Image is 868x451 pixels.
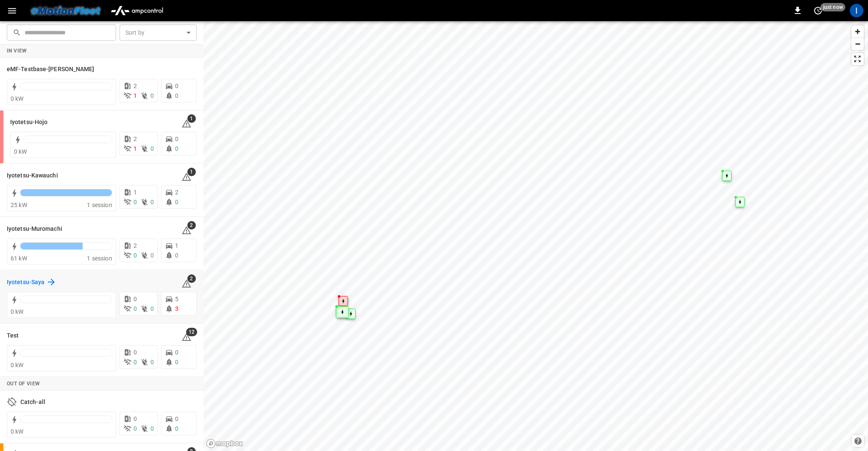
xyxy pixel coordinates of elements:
[175,359,178,365] span: 0
[134,189,137,196] span: 1
[28,3,104,19] img: Customer Logo
[134,136,137,142] span: 2
[134,83,137,89] span: 2
[134,242,137,249] span: 2
[11,255,27,262] span: 61 kW
[735,197,745,207] div: Map marker
[175,415,178,422] span: 0
[20,398,45,407] h6: Catch-all
[14,148,27,155] span: 0 kW
[187,168,196,176] span: 1
[206,439,243,448] a: Mapbox homepage
[7,331,19,340] h6: Test
[175,145,178,152] span: 0
[175,349,178,356] span: 0
[722,171,732,181] div: Map marker
[150,199,154,205] span: 0
[11,202,27,208] span: 25 kW
[150,425,154,432] span: 0
[150,145,154,152] span: 0
[11,308,24,315] span: 0 kW
[821,3,846,11] span: just now
[175,83,178,89] span: 0
[175,252,178,259] span: 0
[134,92,137,99] span: 1
[7,171,58,180] h6: Iyotetsu-Kawauchi
[851,38,864,50] button: Zoom out
[11,95,24,102] span: 0 kW
[339,296,348,306] div: Map marker
[346,309,356,319] div: Map marker
[150,92,154,99] span: 0
[186,328,197,336] span: 12
[175,199,178,205] span: 0
[134,252,137,259] span: 0
[175,242,178,249] span: 1
[7,48,27,54] strong: In View
[10,118,47,127] h6: Iyotetsu-Hojo
[150,359,154,365] span: 0
[187,274,196,283] span: 2
[134,296,137,302] span: 0
[134,305,137,312] span: 0
[175,305,178,312] span: 3
[203,21,868,451] canvas: Map
[850,4,863,17] div: profile-icon
[87,202,112,208] span: 1 session
[336,306,349,318] div: Map marker
[134,145,137,152] span: 1
[134,415,137,422] span: 0
[11,428,24,435] span: 0 kW
[7,381,40,387] strong: Out of View
[7,224,62,234] h6: Iyotetsu-Muromachi
[87,255,112,262] span: 1 session
[134,199,137,205] span: 0
[187,221,196,230] span: 2
[150,252,154,259] span: 0
[134,425,137,432] span: 0
[134,349,137,356] span: 0
[7,65,95,74] h6: eMF-Testbase-Musashimurayama
[175,296,178,302] span: 5
[150,305,154,312] span: 0
[811,4,825,17] button: set refresh interval
[175,136,178,142] span: 0
[7,278,45,287] h6: Iyotetsu-Saya
[175,189,178,196] span: 2
[107,3,167,19] img: ampcontrol.io logo
[851,25,864,38] button: Zoom in
[187,114,196,123] span: 1
[11,362,24,368] span: 0 kW
[134,359,137,365] span: 0
[175,425,178,432] span: 0
[175,92,178,99] span: 0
